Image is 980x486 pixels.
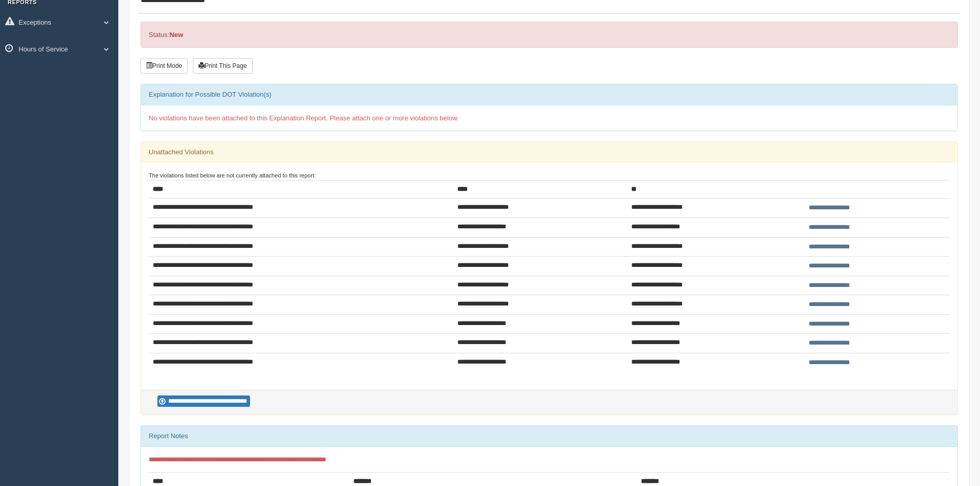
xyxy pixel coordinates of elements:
div: Explanation for Possible DOT Violation(s) [141,84,957,105]
strong: New [169,31,183,39]
button: Print Mode [140,58,188,74]
button: Print This Page [193,58,253,74]
small: The violations listed below are not currently attached to this report: [149,172,316,178]
div: Report Notes [141,426,957,446]
span: No violations have been attached to this Explanation Report. Please attach one or more violations... [149,114,459,122]
div: Status: [140,22,958,48]
div: Unattached Violations [141,142,957,163]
